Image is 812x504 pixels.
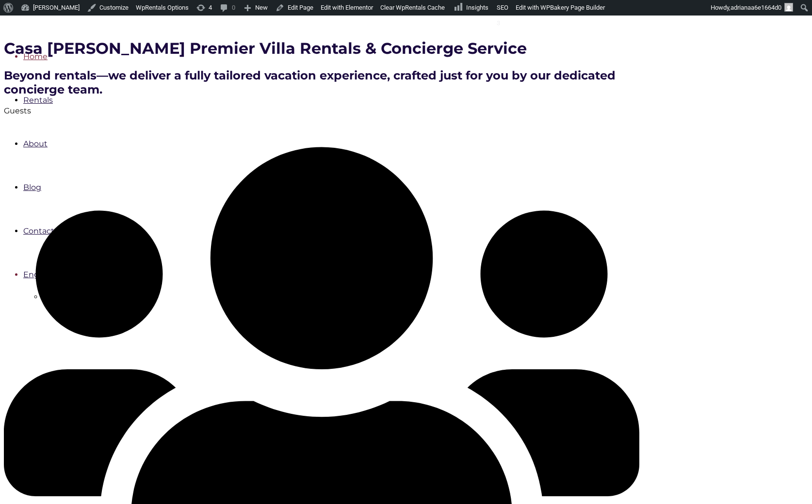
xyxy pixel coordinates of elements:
span: adrianaa6e1664d0 [731,4,781,11]
span: SEO [497,4,508,11]
h1: Casa [PERSON_NAME] Premier Villa Rentals & Concierge Service [4,39,639,58]
span: Edit with Elementor [321,4,373,11]
h2: Beyond rentals—we deliver a fully tailored vacation experience, crafted just for you by our dedic... [4,68,639,96]
a: Rentals [23,95,53,105]
label: Guests [4,106,31,115]
div: 3 [497,16,508,31]
span: Insights [466,4,488,11]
